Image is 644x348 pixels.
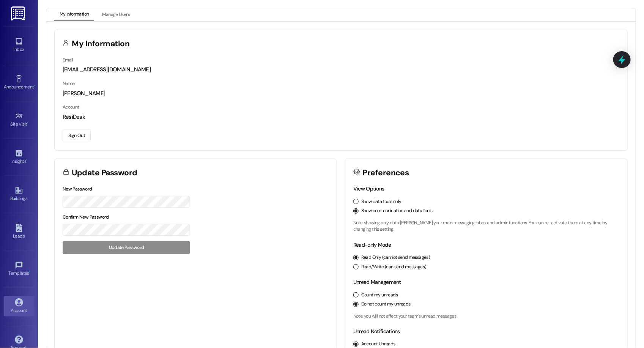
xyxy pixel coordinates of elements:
[361,341,395,348] label: Account Unreads
[63,104,79,110] label: Account
[361,301,411,308] label: Do not count my unreads
[72,40,130,48] h3: My Information
[353,220,619,233] p: Note: showing only data [PERSON_NAME] your main messaging inbox and admin functions. You can re-a...
[4,222,34,242] a: Leads
[4,184,34,205] a: Buildings
[353,313,619,320] p: Note: you will not affect your team's unread messages
[63,129,91,142] button: Sign Out
[27,120,28,126] span: •
[63,90,619,98] div: [PERSON_NAME]
[363,169,409,177] h3: Preferences
[26,157,27,163] span: •
[63,214,109,220] label: Confirm New Password
[63,186,92,192] label: New Password
[353,185,384,192] label: View Options
[361,292,398,299] label: Count my unreads
[4,110,34,130] a: Site Visit •
[4,147,34,167] a: Insights •
[54,8,94,21] button: My Information
[353,279,401,285] label: Unread Management
[29,269,30,275] span: •
[361,254,430,261] label: Read Only (cannot send messages)
[361,198,402,205] label: Show data tools only
[353,241,391,248] label: Read-only Mode
[63,113,619,121] div: ResiDesk
[361,208,433,214] label: Show communication and data tools
[4,259,34,279] a: Templates •
[353,328,400,335] label: Unread Notifications
[361,264,427,271] label: Read/Write (can send messages)
[63,66,619,74] div: [EMAIL_ADDRESS][DOMAIN_NAME]
[4,35,34,55] a: Inbox
[34,83,35,88] span: •
[72,169,137,177] h3: Update Password
[11,6,27,20] img: ResiDesk Logo
[63,80,75,87] label: Name
[4,296,34,317] a: Account
[63,57,73,63] label: Email
[97,8,135,21] button: Manage Users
